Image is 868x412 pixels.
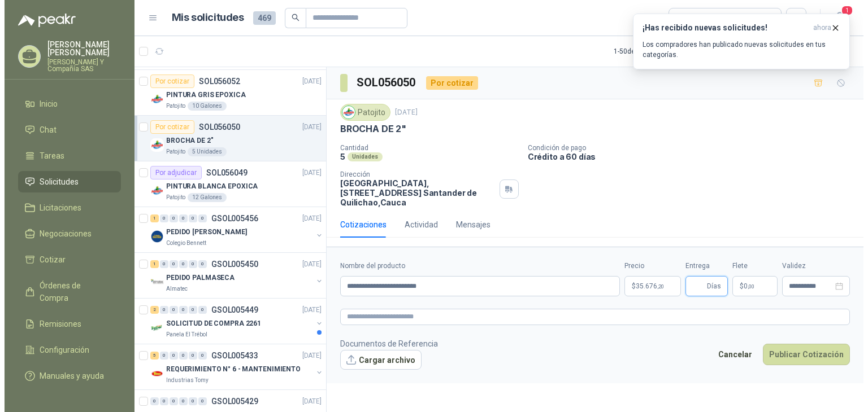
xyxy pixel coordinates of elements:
[130,161,322,207] a: Por adjudicarSOL056049[DATE] Company LogoPINTURA BLANCA EPOXICAPatojito12 Galones
[14,197,116,218] a: Licitaciones
[146,230,159,243] img: Company Logo
[336,170,491,178] p: Dirección
[194,397,202,405] div: 0
[14,14,71,27] img: Logo peakr
[249,11,271,25] span: 469
[336,218,382,231] div: Cotizaciones
[35,176,74,188] span: Solicitudes
[35,318,77,330] span: Remisiones
[452,218,486,231] div: Mensajes
[146,349,319,385] a: 5 0 0 0 0 0 GSOL005433[DATE] Company LogoREQUERIMIENTO N° 6 - MANTENIMIENTOIndustrias Tomy
[735,283,739,290] span: $
[523,144,854,152] p: Condición de pago
[35,98,53,110] span: Inicio
[175,397,183,405] div: 0
[14,339,116,361] a: Configuración
[146,138,159,152] img: Company Logo
[146,257,319,293] a: 1 0 0 0 0 0 GSOL005450[DATE] Company LogoPEDIDO PALMASECAAlmatec
[183,147,222,156] div: 5 Unidades
[146,367,159,380] img: Company Logo
[162,135,209,146] p: BROCHA DE 2"
[681,261,723,271] label: Entrega
[336,178,491,207] p: [GEOGRAPHIC_DATA], [STREET_ADDRESS] Santander de Quilichao , Cauca
[825,8,845,28] button: 1
[35,124,52,136] span: Chat
[155,352,164,360] div: 0
[14,93,116,115] a: Inicio
[702,277,717,296] span: Días
[43,59,116,72] p: [PERSON_NAME] Y Compañía SAS
[165,306,173,314] div: 0
[35,150,60,162] span: Tareas
[194,123,236,131] p: SOL056050
[162,318,257,329] p: SOLICITUD DE COMPRA 2261
[184,214,193,222] div: 0
[620,261,676,271] label: Precio
[35,227,87,240] span: Negociaciones
[352,74,413,91] h3: SOL056050
[14,249,116,270] a: Cotizar
[194,214,202,222] div: 0
[162,147,181,156] p: Patojito
[165,260,173,268] div: 0
[167,10,240,26] h1: Mis solicitudes
[162,364,296,375] p: REQUERIMIENTO N° 6 - MANTENIMIENTO
[836,5,849,16] span: 1
[298,122,317,133] p: [DATE]
[778,261,845,271] label: Validez
[207,214,254,222] p: GSOL005456
[146,397,154,405] div: 0
[298,305,317,315] p: [DATE]
[146,93,159,106] img: Company Logo
[287,14,295,21] span: search
[162,227,242,238] p: PEDIDO [PERSON_NAME]
[146,321,159,335] img: Company Logo
[400,218,433,231] div: Actividad
[35,344,85,356] span: Configuración
[194,77,236,85] p: SOL056052
[162,102,181,111] p: Patojito
[146,260,154,268] div: 1
[653,283,659,290] span: ,20
[35,279,106,304] span: Órdenes de Compra
[146,214,154,222] div: 1
[175,352,183,360] div: 0
[194,260,202,268] div: 0
[146,303,319,339] a: 2 0 0 0 0 0 GSOL005449[DATE] Company LogoSOLICITUD DE COMPRA 2261Panela El Trébol
[390,107,413,118] p: [DATE]
[728,261,773,271] label: Flete
[523,152,854,161] p: Crédito a 60 días
[146,184,159,198] img: Company Logo
[162,273,230,283] p: PEDIDO PALMASECA
[14,313,116,335] a: Remisiones
[708,344,754,365] button: Cancelar
[175,260,183,268] div: 0
[14,365,116,387] a: Manuales y ayuda
[631,283,659,290] span: 35.676
[146,74,190,88] div: Por cotizar
[422,76,474,90] div: Por cotizar
[35,201,77,214] span: Licitaciones
[638,40,836,60] p: Los compradores han publicado nuevas solicitudes en tus categorías.
[165,214,173,222] div: 0
[194,352,202,360] div: 0
[336,123,402,135] p: BROCHA DE 2"
[146,212,319,248] a: 1 0 0 0 0 0 GSOL005456[DATE] Company LogoPEDIDO [PERSON_NAME]Colegio Bennett
[628,14,845,69] button: ¡Has recibido nuevas solicitudes!ahora Los compradores han publicado nuevas solicitudes en tus ca...
[162,181,253,192] p: PINTURA BLANCA EPOXICA
[609,42,679,60] div: 1 - 50 de 673
[298,76,317,87] p: [DATE]
[183,193,222,202] div: 12 Galones
[336,104,386,121] div: Patojito
[207,352,254,360] p: GSOL005433
[671,12,695,24] div: Todas
[165,397,173,405] div: 0
[739,283,750,290] span: 0
[338,106,350,119] img: Company Logo
[298,350,317,361] p: [DATE]
[14,119,116,141] a: Chat
[165,352,173,360] div: 0
[809,23,827,33] span: ahora
[298,396,317,407] p: [DATE]
[202,169,243,177] p: SOL056049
